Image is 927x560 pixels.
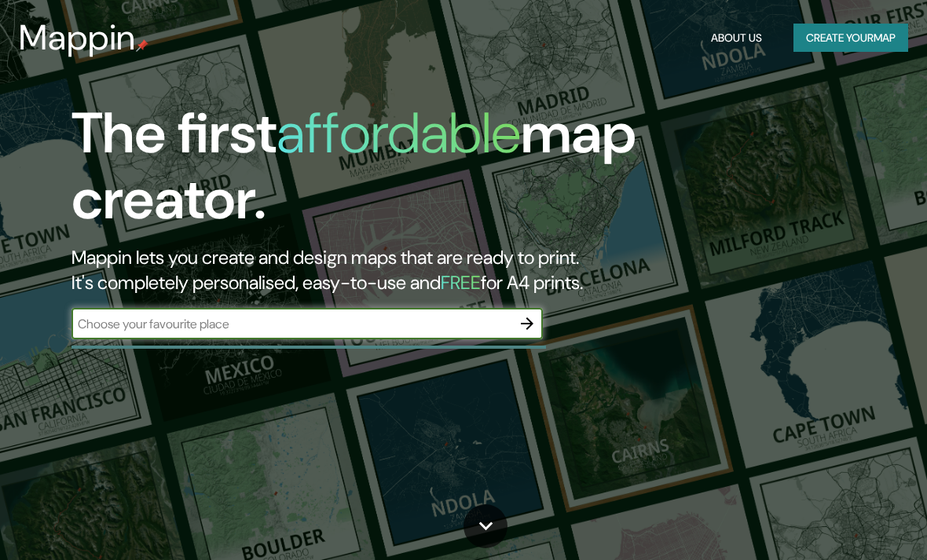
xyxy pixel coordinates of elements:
h2: Mappin lets you create and design maps that are ready to print. It's completely personalised, eas... [71,245,813,295]
img: mappin-pin [136,39,148,52]
h5: FREE [441,270,481,295]
h1: affordable [277,97,521,170]
button: About Us [705,24,768,53]
h1: The first map creator. [71,101,813,245]
input: Choose your favourite place [71,315,511,333]
h3: Mappin [19,17,136,58]
button: Create yourmap [793,24,908,53]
